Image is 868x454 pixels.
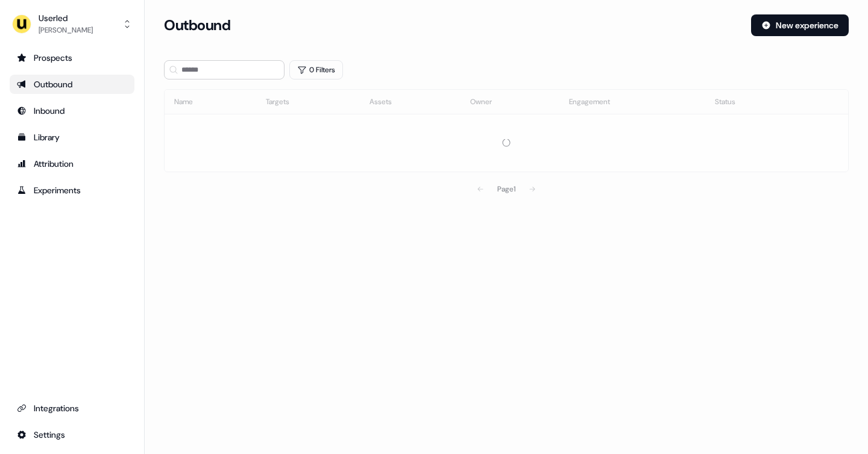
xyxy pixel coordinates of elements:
a: Go to integrations [10,399,134,418]
a: Go to integrations [10,425,134,444]
a: Go to outbound experience [10,75,134,94]
div: Integrations [17,402,127,414]
a: Go to attribution [10,154,134,173]
div: Attribution [17,158,127,170]
div: Settings [17,429,127,441]
button: New experience [751,14,849,36]
a: Go to templates [10,128,134,147]
div: Outbound [17,78,127,90]
a: Go to prospects [10,48,134,67]
div: Inbound [17,105,127,117]
a: Go to experiments [10,181,134,200]
div: Userled [39,12,93,24]
button: Userled[PERSON_NAME] [10,10,134,39]
div: Prospects [17,52,127,64]
div: [PERSON_NAME] [39,24,93,36]
div: Library [17,131,127,143]
a: Go to Inbound [10,101,134,120]
button: 0 Filters [289,60,343,79]
h3: Outbound [164,16,230,34]
div: Experiments [17,184,127,196]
